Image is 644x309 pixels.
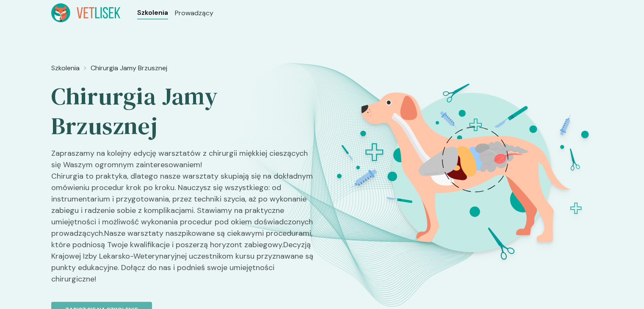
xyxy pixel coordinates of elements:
[321,60,622,285] img: aHfRoUMqNJQqH-fb_ChiruJB_BT.svg
[51,82,315,141] h2: Chirurgia Jamy Brzusznej
[91,63,167,73] a: Chirurgia Jamy Brzusznej
[51,148,315,292] p: Zapraszamy na kolejny edycję warsztatów z chirurgii miękkiej cieszących się Waszym ogromnym zaint...
[137,8,168,18] a: Szkolenia
[51,63,80,73] a: Szkolenia
[175,8,213,18] a: Prowadzący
